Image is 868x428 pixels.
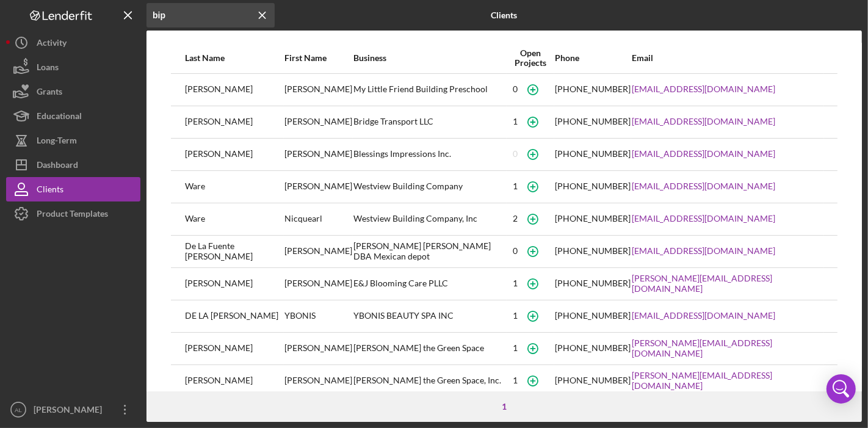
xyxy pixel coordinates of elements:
[185,53,283,63] div: Last Name
[284,204,352,234] div: Nicquearl
[632,181,775,191] a: [EMAIL_ADDRESS][DOMAIN_NAME]
[513,311,518,321] div: 1
[632,53,823,63] div: Email
[185,172,283,202] div: Ware
[632,311,775,321] a: [EMAIL_ADDRESS][DOMAIN_NAME]
[185,269,283,299] div: [PERSON_NAME]
[826,374,856,404] div: Open Intercom Messenger
[37,31,67,58] div: Activity
[185,107,283,137] div: [PERSON_NAME]
[284,74,352,105] div: [PERSON_NAME]
[513,278,518,288] div: 1
[353,53,507,63] div: Business
[6,79,140,104] button: Grants
[496,402,513,412] div: 1
[632,149,775,159] a: [EMAIL_ADDRESS][DOMAIN_NAME]
[555,149,631,159] div: [PHONE_NUMBER]
[555,311,631,321] div: [PHONE_NUMBER]
[185,301,283,332] div: DE LA [PERSON_NAME]
[555,343,631,353] div: [PHONE_NUMBER]
[632,214,775,223] a: [EMAIL_ADDRESS][DOMAIN_NAME]
[353,333,507,364] div: [PERSON_NAME] the Green Space
[15,407,22,413] text: AL
[185,74,283,105] div: [PERSON_NAME]
[353,236,507,267] div: [PERSON_NAME] [PERSON_NAME] DBA Mexican depot
[6,55,140,79] button: Loans
[353,139,507,170] div: Blessings Impressions Inc.
[284,269,352,299] div: [PERSON_NAME]
[6,128,140,153] button: Long-Term
[513,181,518,191] div: 1
[284,107,352,137] div: [PERSON_NAME]
[491,10,518,20] b: Clients
[37,177,63,205] div: Clients
[6,397,140,422] button: AL[PERSON_NAME]
[632,274,823,293] a: [PERSON_NAME][EMAIL_ADDRESS][DOMAIN_NAME]
[284,172,352,202] div: [PERSON_NAME]
[31,397,110,425] div: [PERSON_NAME]
[353,301,507,332] div: YBONIS BEAUTY SPA INC
[513,214,518,223] div: 2
[555,84,631,94] div: [PHONE_NUMBER]
[185,204,283,234] div: Ware
[284,139,352,170] div: [PERSON_NAME]
[555,278,631,288] div: [PHONE_NUMBER]
[353,107,507,137] div: Bridge Transport LLC
[37,55,59,82] div: Loans
[284,366,352,396] div: [PERSON_NAME]
[284,333,352,364] div: [PERSON_NAME]
[185,366,283,396] div: [PERSON_NAME]
[513,149,518,159] div: 0
[513,246,518,256] div: 0
[37,104,82,131] div: Educational
[185,333,283,364] div: [PERSON_NAME]
[6,31,140,55] button: Activity
[146,3,275,27] input: Search
[632,338,823,358] a: [PERSON_NAME][EMAIL_ADDRESS][DOMAIN_NAME]
[555,375,631,385] div: [PHONE_NUMBER]
[513,84,518,94] div: 0
[632,117,775,126] a: [EMAIL_ADDRESS][DOMAIN_NAME]
[185,139,283,170] div: [PERSON_NAME]
[513,117,518,126] div: 1
[37,128,77,156] div: Long-Term
[353,204,507,234] div: Westview Building Company, Inc
[6,201,140,226] button: Product Templates
[555,53,631,63] div: Phone
[632,84,775,94] a: [EMAIL_ADDRESS][DOMAIN_NAME]
[555,246,631,256] div: [PHONE_NUMBER]
[632,246,775,256] a: [EMAIL_ADDRESS][DOMAIN_NAME]
[555,117,631,126] div: [PHONE_NUMBER]
[37,153,78,180] div: Dashboard
[353,172,507,202] div: Westview Building Company
[185,236,283,267] div: De La Fuente [PERSON_NAME]
[6,177,140,201] button: Clients
[37,201,108,229] div: Product Templates
[507,48,554,68] div: Open Projects
[353,269,507,299] div: E&J Blooming Care PLLC
[555,181,631,191] div: [PHONE_NUMBER]
[353,366,507,396] div: [PERSON_NAME] the Green Space, Inc.
[513,343,518,353] div: 1
[6,104,140,128] button: Educational
[6,153,140,177] button: Dashboard
[284,236,352,267] div: [PERSON_NAME]
[284,301,352,332] div: YBONIS
[513,375,518,385] div: 1
[632,371,823,390] a: [PERSON_NAME][EMAIL_ADDRESS][DOMAIN_NAME]
[353,74,507,105] div: My Little Friend Building Preschool
[555,214,631,223] div: [PHONE_NUMBER]
[284,53,352,63] div: First Name
[37,79,62,107] div: Grants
